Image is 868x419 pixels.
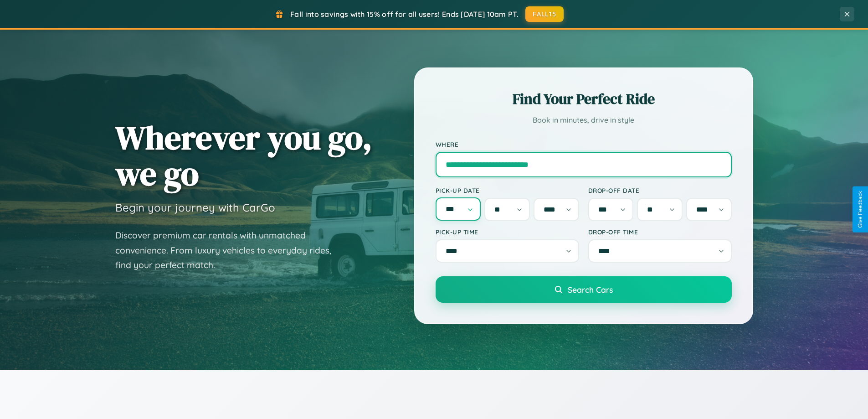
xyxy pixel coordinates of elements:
[436,114,732,127] p: Book in minutes, drive in style
[115,228,343,273] p: Discover premium car rentals with unmatched convenience. From luxury vehicles to everyday rides, ...
[115,119,372,191] h1: Wherever you go, we go
[857,191,863,228] div: Give Feedback
[290,10,519,19] span: Fall into savings with 15% off for all users! Ends [DATE] 10am PT.
[525,6,564,22] button: FALL15
[436,186,579,194] label: Pick-up Date
[436,89,732,109] h2: Find Your Perfect Ride
[436,140,732,148] label: Where
[436,276,732,303] button: Search Cars
[568,285,613,295] span: Search Cars
[436,228,579,236] label: Pick-up Time
[588,186,732,194] label: Drop-off Date
[115,201,275,214] h3: Begin your journey with CarGo
[588,228,732,236] label: Drop-off Time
